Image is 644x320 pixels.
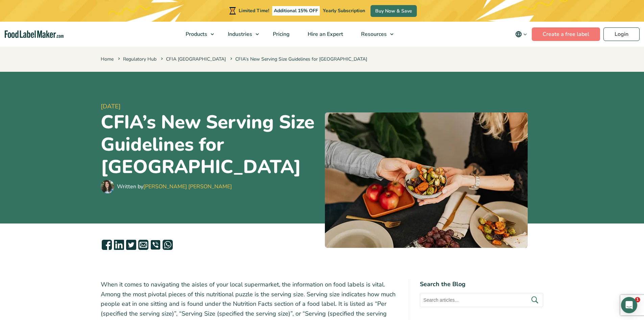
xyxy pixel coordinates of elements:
div: Open Intercom Messenger [621,297,637,313]
span: Additional 15% OFF [272,6,320,16]
a: Products [177,22,217,47]
span: 1 [635,297,640,302]
a: CFIA [GEOGRAPHIC_DATA] [166,56,226,62]
a: Hire an Expert [299,22,351,47]
a: Buy Now & Save [371,5,417,17]
span: Hire an Expert [306,30,344,38]
h1: CFIA’s New Serving Size Guidelines for [GEOGRAPHIC_DATA] [101,111,319,178]
span: Limited Time! [239,7,269,14]
a: Pricing [264,22,297,47]
span: Pricing [271,30,290,38]
a: [PERSON_NAME] [PERSON_NAME] [143,183,232,190]
input: Search articles... [420,293,543,307]
span: Yearly Subscription [323,7,365,14]
h4: Search the Blog [420,280,543,289]
a: Login [603,27,640,41]
span: CFIA’s New Serving Size Guidelines for [GEOGRAPHIC_DATA] [229,56,367,62]
a: Home [101,56,114,62]
span: [DATE] [101,102,319,111]
span: Resources [359,30,387,38]
a: Industries [219,22,262,47]
div: Written by [117,183,232,191]
span: Industries [226,30,253,38]
span: Products [184,30,208,38]
img: Maria Abi Hanna - Food Label Maker [101,180,114,193]
a: Regulatory Hub [123,56,157,62]
a: Create a free label [532,27,600,41]
a: Resources [352,22,397,47]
